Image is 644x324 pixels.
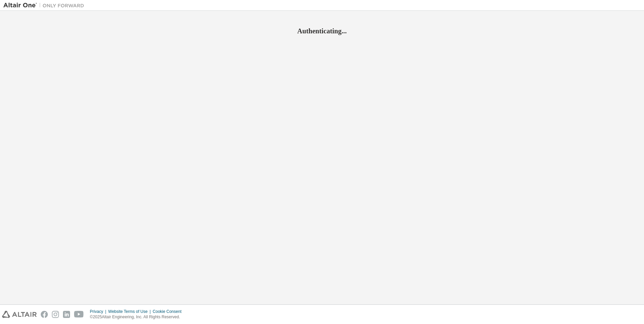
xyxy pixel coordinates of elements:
[3,27,641,35] h2: Authenticating...
[108,309,153,314] div: Website Terms of Use
[3,2,88,9] img: Altair One
[90,309,108,314] div: Privacy
[90,314,186,320] p: © 2025 Altair Engineering, Inc. All Rights Reserved.
[63,311,70,318] img: linkedin.svg
[41,311,48,318] img: facebook.svg
[74,311,84,318] img: youtube.svg
[52,311,59,318] img: instagram.svg
[153,309,185,314] div: Cookie Consent
[2,311,37,318] img: altair_logo.svg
